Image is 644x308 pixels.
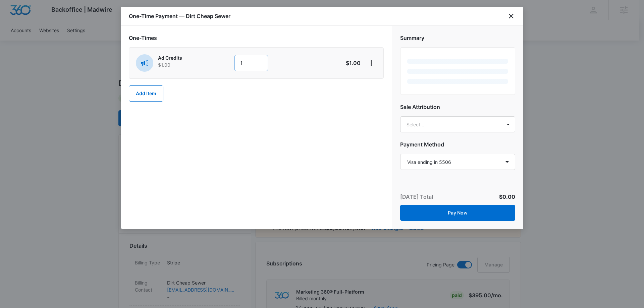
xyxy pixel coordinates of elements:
[400,193,433,201] p: [DATE] Total
[158,54,216,61] p: Ad Credits
[129,12,230,20] h1: One-Time Payment — Dirt Cheap Sewer
[400,34,515,42] h2: Summary
[366,58,377,68] button: View More
[499,193,515,200] span: $0.00
[234,55,268,71] input: 1
[129,34,384,42] h2: One-Times
[400,205,515,221] button: Pay Now
[507,12,515,20] button: close
[129,85,163,102] button: Add Item
[400,140,515,148] h2: Payment Method
[158,61,216,68] p: $1.00
[400,103,515,111] h2: Sale Attribution
[329,59,361,67] p: $1.00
